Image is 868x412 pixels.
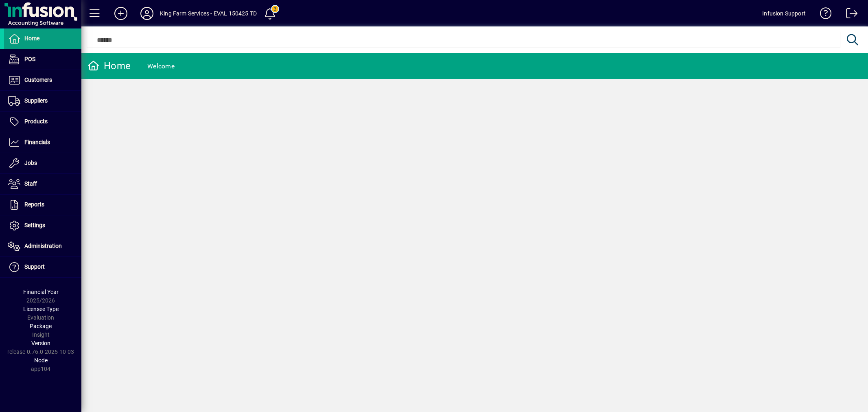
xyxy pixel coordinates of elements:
[4,49,81,70] a: POS
[4,153,81,173] a: Jobs
[23,306,59,312] span: Licensee Type
[108,6,134,21] button: Add
[4,174,81,194] a: Staff
[24,243,62,249] span: Administration
[87,59,131,72] div: Home
[24,222,45,228] span: Settings
[134,6,160,21] button: Profile
[147,60,175,73] div: Welcome
[4,215,81,236] a: Settings
[814,2,832,28] a: Knowledge Base
[762,7,806,20] div: Infusion Support
[4,257,81,277] a: Support
[24,139,50,145] span: Financials
[840,2,858,28] a: Logout
[24,201,44,208] span: Reports
[31,340,50,346] span: Version
[4,132,81,153] a: Financials
[24,77,52,83] span: Customers
[4,112,81,132] a: Products
[4,236,81,256] a: Administration
[24,35,39,42] span: Home
[24,118,48,125] span: Products
[4,195,81,215] a: Reports
[160,7,257,20] div: King Farm Services - EVAL 150425 TD
[24,180,37,187] span: Staff
[30,323,52,329] span: Package
[4,91,81,111] a: Suppliers
[24,263,45,270] span: Support
[24,97,48,104] span: Suppliers
[24,56,35,62] span: POS
[23,289,59,295] span: Financial Year
[34,357,48,364] span: Node
[4,70,81,90] a: Customers
[24,160,37,166] span: Jobs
